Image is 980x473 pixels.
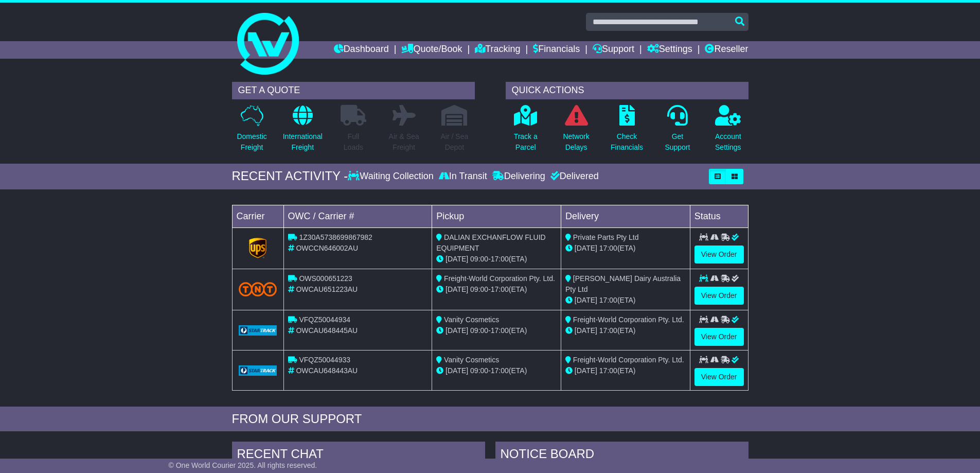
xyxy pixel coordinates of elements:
[690,205,748,227] td: Status
[239,325,277,336] img: GetCarrierServiceLogo
[561,205,690,227] td: Delivery
[296,244,358,252] span: OWCCN646002AU
[611,131,643,153] p: Check Financials
[575,296,597,304] span: [DATE]
[283,205,432,227] td: OWC / Carrier #
[491,366,509,375] span: 17:00
[232,82,475,99] div: GET A QUOTE
[389,131,419,153] p: Air & Sea Freight
[436,171,490,182] div: In Transit
[715,104,742,159] a: AccountSettings
[664,104,690,159] a: GetSupport
[169,461,317,469] span: © One World Courier 2025. All rights reserved.
[694,246,744,264] a: View Order
[446,366,468,375] span: [DATE]
[575,366,597,375] span: [DATE]
[249,238,266,258] img: GetCarrierServiceLogo
[490,171,548,182] div: Delivering
[444,316,499,324] span: Vanity Cosmetics
[470,326,488,335] span: 09:00
[548,171,599,182] div: Delivered
[282,104,323,159] a: InternationalFreight
[647,41,692,59] a: Settings
[299,274,352,283] span: OWS000651223
[599,244,617,252] span: 17:00
[444,274,555,283] span: Freight-World Corporation Pty. Ltd.
[705,41,748,59] a: Reseller
[599,296,617,304] span: 17:00
[694,287,744,305] a: View Order
[436,284,557,295] div: - (ETA)
[436,365,557,376] div: - (ETA)
[296,326,358,335] span: OWCAU648445AU
[565,325,686,336] div: (ETA)
[573,316,684,324] span: Freight-World Corporation Pty. Ltd.
[334,41,389,59] a: Dashboard
[565,295,686,306] div: (ETA)
[470,366,488,375] span: 09:00
[446,326,468,335] span: [DATE]
[232,205,283,227] td: Carrier
[565,274,681,293] span: [PERSON_NAME] Dairy Australia Pty Ltd
[236,104,267,159] a: DomesticFreight
[446,255,468,263] span: [DATE]
[491,326,509,335] span: 17:00
[565,243,686,254] div: (ETA)
[299,233,372,241] span: 1Z30A5738699867982
[470,285,488,293] span: 09:00
[599,326,617,335] span: 17:00
[432,205,561,227] td: Pickup
[470,255,488,263] span: 09:00
[513,104,538,159] a: Track aParcel
[575,326,597,335] span: [DATE]
[665,131,690,153] p: Get Support
[694,368,744,386] a: View Order
[694,328,744,346] a: View Order
[715,131,741,153] p: Account Settings
[436,254,557,265] div: - (ETA)
[514,131,538,153] p: Track a Parcel
[573,233,639,241] span: Private Parts Pty Ltd
[401,41,462,59] a: Quote/Book
[573,356,684,364] span: Freight-World Corporation Pty. Ltd.
[506,82,749,99] div: QUICK ACTIONS
[562,104,590,159] a: NetworkDelays
[348,171,436,182] div: Waiting Collection
[283,131,323,153] p: International Freight
[599,366,617,375] span: 17:00
[299,316,350,324] span: VFQZ50044934
[299,356,350,364] span: VFQZ50044933
[575,244,597,252] span: [DATE]
[446,285,468,293] span: [DATE]
[232,169,348,184] div: RECENT ACTIVITY -
[491,285,509,293] span: 17:00
[239,365,277,376] img: GetCarrierServiceLogo
[563,131,589,153] p: Network Delays
[593,41,634,59] a: Support
[232,412,749,427] div: FROM OUR SUPPORT
[610,104,644,159] a: CheckFinancials
[441,131,469,153] p: Air / Sea Depot
[436,233,545,252] span: DALIAN EXCHANFLOW FLUID EQUIPMENT
[495,442,749,469] div: NOTICE BOARD
[565,365,686,376] div: (ETA)
[237,131,266,153] p: Domestic Freight
[341,131,366,153] p: Full Loads
[475,41,520,59] a: Tracking
[533,41,580,59] a: Financials
[296,285,358,293] span: OWCAU651223AU
[436,325,557,336] div: - (ETA)
[296,366,358,375] span: OWCAU648443AU
[491,255,509,263] span: 17:00
[444,356,499,364] span: Vanity Cosmetics
[239,282,277,296] img: TNT_Domestic.png
[232,442,485,469] div: RECENT CHAT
